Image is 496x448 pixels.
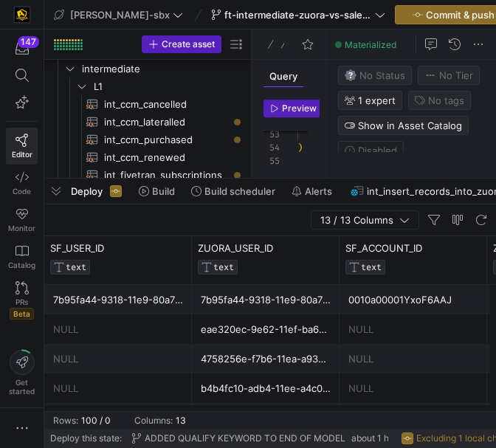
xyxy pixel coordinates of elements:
span: Editor [12,150,32,159]
div: 55 [263,154,280,168]
span: TEXT [213,262,234,272]
span: SF_ACCOUNT_ID [345,242,422,254]
button: Create asset [142,35,221,53]
div: NULL [53,315,183,344]
span: Alerts [305,185,332,197]
span: SF_USER_ID [50,242,104,254]
span: Create asset [162,39,215,49]
button: ADDED QUALIFY KEYWORD TO END OF MODELabout 1 hour ago [128,429,392,448]
span: int_ccm_lateralled​​​​​​​​​​ [104,114,228,131]
div: NULL [348,374,478,403]
span: about 1 hour ago [351,433,420,444]
button: 13 / 13 Columns [311,210,419,230]
span: 13 / 13 Columns [320,214,399,226]
span: [PERSON_NAME]-sbx [70,9,170,21]
div: 7b95fa44-9318-11e9-80a7-0242c0a80017 [53,286,183,314]
button: No tags [408,91,471,110]
button: 147 [6,35,38,62]
span: int_fivetran_subscriptions​​​​​​​​​​ [104,167,228,184]
div: Press SPACE to select this row. [50,77,245,95]
span: Build scheduler [204,185,275,197]
a: https://storage.googleapis.com/y42-prod-data-exchange/images/uAsz27BndGEK0hZWDFeOjoxA7jCwgK9jE472... [6,2,38,27]
button: 1 expert [338,91,402,110]
span: Code [13,187,31,196]
a: Monitor [6,201,38,238]
div: NULL [53,374,183,403]
div: Columns: [134,416,173,426]
div: 0010a00001YxoF6AAJ [348,286,478,314]
span: No Tier [424,69,473,81]
a: int_ccm_lateralled​​​​​​​​​​ [50,113,245,131]
div: 64a16706-fdc4-11e6-9c8a-e5dd8795b63e [53,404,183,433]
button: [PERSON_NAME]-sbx [50,5,187,24]
span: No tags [428,94,464,106]
span: Get started [9,378,35,396]
div: 147 [18,36,39,48]
button: No statusNo Status [338,66,412,85]
button: Getstarted [6,344,38,402]
button: Preview [263,100,322,117]
span: int_ccm_purchased​​​​​​​​​​ [104,131,228,148]
a: int_ccm_cancelled​​​​​​​​​​ [50,95,245,113]
span: int_ccm_renewed​​​​​​​​​​ [104,149,228,166]
button: ft-intermediate-zuora-vs-salesforce-08052025 [207,5,389,24]
span: ft-intermediate-zuora-vs-salesforce-08052025 [224,9,372,21]
div: Press SPACE to select this row. [50,95,245,113]
span: Query [269,72,297,81]
span: Deploy this state: [50,433,122,444]
div: Rows: [53,416,78,426]
span: Show in Asset Catalog [358,120,462,131]
div: Press SPACE to select this row. [50,166,245,184]
a: Catalog [6,238,38,275]
button: Alerts [285,179,339,204]
span: Materialized [345,39,396,50]
a: int_ccm_renewed​​​​​​​​​​ [50,148,245,166]
div: 7b95fa44-9318-11e9-80a7-0242c0a80017 [201,286,331,314]
div: 100 / 0 [81,416,111,426]
button: Build [132,179,182,204]
span: Preview [282,103,317,114]
span: PRs [15,297,28,306]
span: L1 [94,78,243,95]
img: https://storage.googleapis.com/y42-prod-data-exchange/images/uAsz27BndGEK0hZWDFeOjoxA7jCwgK9jE472... [15,7,30,22]
span: Monitor [8,224,35,232]
div: NULL [53,345,183,373]
span: ZUORA_USER_ID [198,242,273,254]
button: Build scheduler [185,179,282,204]
span: int_ccm_cancelled​​​​​​​​​​ [104,96,228,113]
img: No status [345,69,356,81]
a: Editor [6,128,38,165]
div: 4758256e-f7b6-11ea-a935-0242c0a80024 [201,345,331,373]
span: intermediate [82,61,243,77]
button: No tierNo Tier [418,66,480,85]
div: 54 [263,141,280,154]
span: ADDED QUALIFY KEYWORD TO END OF MODEL [145,433,345,444]
div: Press SPACE to select this row. [50,113,245,131]
span: Catalog [8,261,35,269]
div: Press SPACE to select this row. [50,148,245,166]
div: 13 [176,416,186,426]
div: NULL [348,315,478,344]
span: No Status [345,69,405,81]
span: ) [297,142,303,154]
a: PRsBeta [6,275,38,325]
div: 001j0000018z7KDAAY [348,404,478,433]
span: Build [152,185,175,197]
a: Code [6,165,38,201]
div: Press SPACE to select this row. [50,60,245,77]
span: Deploy [71,185,103,197]
span: 1 expert [358,94,396,106]
div: eae320ec-9e62-11ef-ba60-6686a1937452 [201,315,331,344]
span: TEXT [361,262,382,272]
button: Show in Asset Catalog [338,116,469,135]
span: Beta [10,308,34,320]
span: TEXT [66,262,86,272]
img: No tier [424,69,436,81]
div: Press SPACE to select this row. [50,131,245,148]
div: NULL [348,345,478,373]
a: int_fivetran_subscriptions​​​​​​​​​​ [50,166,245,184]
div: NULL [201,404,331,433]
a: int_ccm_purchased​​​​​​​​​​ [50,131,245,148]
div: b4b4fc10-adb4-11ee-a4c0-92067b2f980d [201,374,331,403]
